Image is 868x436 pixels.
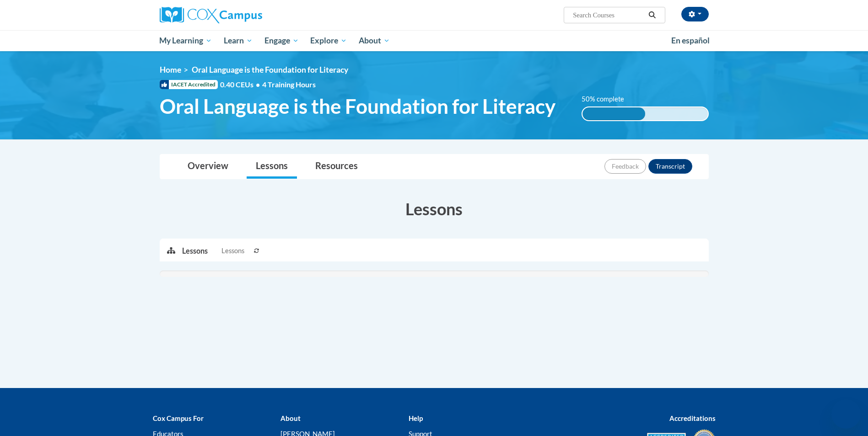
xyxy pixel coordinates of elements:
span: • [256,80,260,89]
a: My Learning [154,30,218,51]
span: Lessons [221,246,244,256]
p: Lessons [182,246,208,256]
label: 50% complete [582,94,634,104]
div: Main menu [146,30,722,51]
a: Learn [218,30,259,51]
h3: Lessons [160,197,709,220]
b: Cox Campus For [153,414,204,422]
a: Engage [259,30,305,51]
span: Oral Language is the Foundation for Literacy [160,94,555,118]
span: My Learning [159,35,212,46]
input: Search Courses [572,10,645,21]
span: IACET Accredited [160,80,218,89]
a: Overview [178,154,237,179]
b: Accreditations [669,414,716,422]
span: About [359,35,390,46]
a: Cox Campus [160,7,334,23]
img: Cox Campus [160,7,262,23]
a: Explore [304,30,353,51]
a: Resources [306,154,367,179]
b: Help [409,414,423,422]
div: 50% complete [582,107,645,120]
button: Transcript [648,159,692,174]
span: Oral Language is the Foundation for Literacy [192,65,348,74]
span: 4 Training Hours [262,80,316,89]
button: Search [645,10,659,21]
a: About [353,30,396,51]
a: En español [665,31,716,50]
button: Account Settings [681,7,709,21]
a: Lessons [247,154,297,179]
span: En español [671,36,710,45]
button: Feedback [604,159,646,174]
a: Home [160,65,181,74]
span: Explore [310,35,347,46]
span: 0.40 CEUs [220,80,262,90]
span: Engage [264,35,299,46]
b: About [280,414,301,422]
span: Learn [224,35,253,46]
iframe: Button to launch messaging window [831,399,861,429]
